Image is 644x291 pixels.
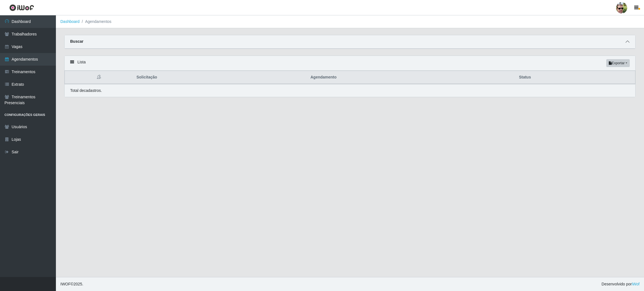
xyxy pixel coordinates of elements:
[606,59,630,67] button: Exportar
[80,19,112,25] li: Agendamentos
[307,71,516,84] th: Agendamento
[65,56,635,71] div: Lista
[133,71,307,84] th: Solicitação
[60,281,83,287] span: © 2025 .
[632,282,640,286] a: iWof
[56,15,644,28] nav: breadcrumb
[70,88,102,94] p: Total de cadastros.
[9,4,34,11] img: CoreUI Logo
[70,39,83,44] strong: Buscar
[602,281,640,287] span: Desenvolvido por
[60,19,80,24] a: Dashboard
[60,282,71,286] span: IWOF
[516,71,635,84] th: Status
